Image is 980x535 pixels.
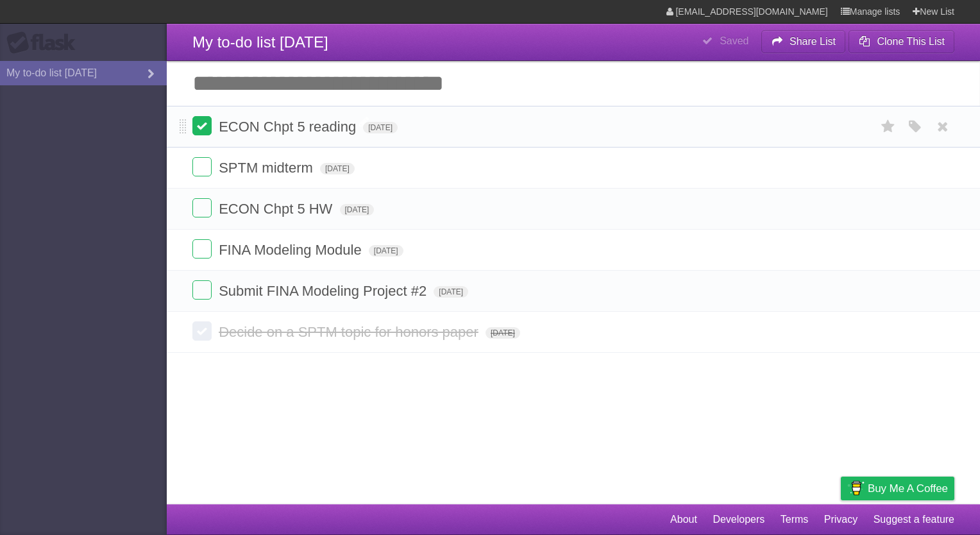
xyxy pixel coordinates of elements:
[340,204,375,216] span: [DATE]
[363,122,398,133] span: [DATE]
[219,201,335,217] span: ECON Chpt 5 HW
[192,157,212,176] label: Done
[486,327,520,339] span: [DATE]
[192,116,212,135] label: Done
[874,507,954,532] a: Suggest a feature
[192,321,212,341] label: Done
[192,198,212,217] label: Done
[824,507,857,532] a: Privacy
[720,35,748,46] b: Saved
[790,36,836,47] b: Share List
[320,163,355,174] span: [DATE]
[868,477,948,500] span: Buy me a coffee
[192,280,212,300] label: Done
[219,160,316,176] span: SPTM midterm
[781,507,809,532] a: Terms
[219,242,365,258] span: FINA Modeling Module
[219,283,430,299] span: Submit FINA Modeling Project #2
[192,33,328,51] span: My to-do list [DATE]
[713,507,765,532] a: Developers
[219,119,359,135] span: ECON Chpt 5 reading
[434,286,468,298] span: [DATE]
[876,116,900,137] label: Star task
[877,36,945,47] b: Clone This List
[369,245,403,257] span: [DATE]
[849,30,954,53] button: Clone This List
[841,477,954,500] a: Buy me a coffee
[192,239,212,259] label: Done
[6,31,83,55] div: Flask
[670,507,697,532] a: About
[761,30,846,53] button: Share List
[847,477,865,499] img: Buy me a coffee
[219,324,482,340] span: Decide on a SPTM topic for honors paper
